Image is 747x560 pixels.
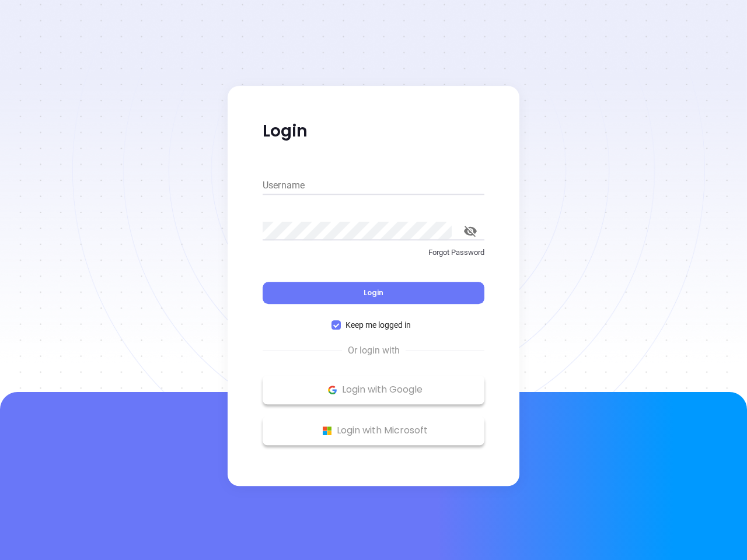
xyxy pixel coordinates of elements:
p: Login with Google [268,381,479,398]
span: Keep me logged in [341,318,416,331]
p: Login [263,121,484,142]
span: Login [364,288,383,297]
span: Or login with [342,344,406,358]
button: Microsoft Logo Login with Microsoft [263,416,484,445]
button: Login [263,282,484,304]
button: toggle password visibility [456,217,484,245]
button: Google Logo Login with Google [263,375,484,404]
img: Google Logo [325,383,340,397]
a: Forgot Password [263,247,484,268]
p: Forgot Password [263,247,484,258]
p: Login with Microsoft [268,422,479,439]
img: Microsoft Logo [320,423,334,438]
